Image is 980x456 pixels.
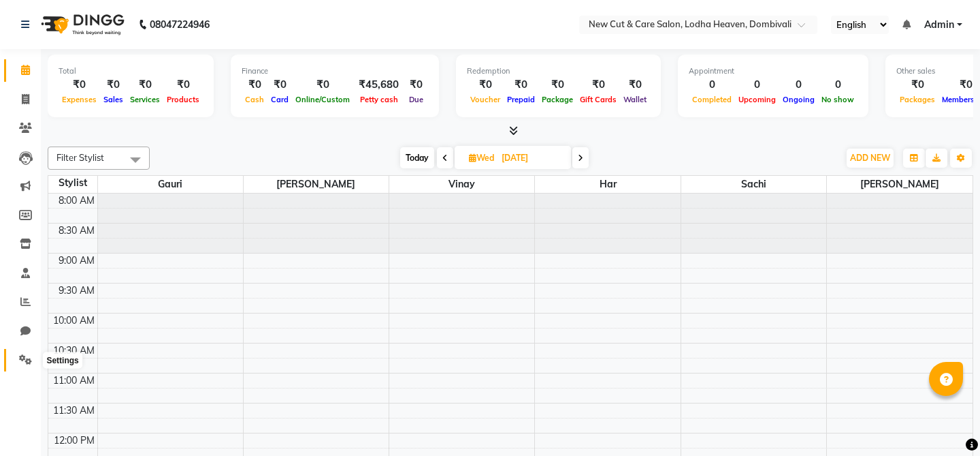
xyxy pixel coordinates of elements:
[242,77,267,93] div: ₹0
[818,95,857,104] span: No show
[896,77,938,93] div: ₹0
[681,176,826,193] span: Sachi
[50,314,97,328] div: 10:00 AM
[163,95,203,104] span: Products
[357,95,402,104] span: Petty cash
[59,77,100,93] div: ₹0
[100,77,127,93] div: ₹0
[50,344,97,358] div: 10:30 AM
[353,77,404,93] div: ₹45,680
[404,77,428,93] div: ₹0
[924,18,954,32] span: Admin
[56,194,97,208] div: 8:00 AM
[292,77,353,93] div: ₹0
[467,95,504,104] span: Voucher
[50,404,97,418] div: 11:30 AM
[292,95,353,104] span: Online/Custom
[538,95,576,104] span: Package
[735,95,779,104] span: Upcoming
[497,148,566,168] input: 2025-09-24
[127,95,163,104] span: Services
[35,5,128,44] img: logo
[620,95,650,104] span: Wallet
[818,77,857,93] div: 0
[163,77,203,93] div: ₹0
[267,77,292,93] div: ₹0
[100,95,127,104] span: Sales
[242,65,428,77] div: Finance
[56,224,97,238] div: 8:30 AM
[267,95,292,104] span: Card
[56,284,97,298] div: 9:30 AM
[50,374,97,388] div: 11:00 AM
[400,147,434,168] span: Today
[56,152,104,163] span: Filter Stylist
[465,153,497,163] span: Wed
[689,95,735,104] span: Completed
[43,352,82,369] div: Settings
[56,254,97,268] div: 9:00 AM
[467,65,650,77] div: Redemption
[576,95,620,104] span: Gift Cards
[779,77,818,93] div: 0
[535,176,680,193] span: Har
[242,95,267,104] span: Cash
[847,149,894,168] button: ADD NEW
[779,95,818,104] span: Ongoing
[98,176,243,193] span: Gauri
[504,95,538,104] span: Prepaid
[689,77,735,93] div: 0
[576,77,620,93] div: ₹0
[538,77,576,93] div: ₹0
[127,77,163,93] div: ₹0
[51,434,97,448] div: 12:00 PM
[504,77,538,93] div: ₹0
[244,176,389,193] span: [PERSON_NAME]
[59,65,203,77] div: Total
[389,176,534,193] span: Vinay
[735,77,779,93] div: 0
[689,65,857,77] div: Appointment
[896,95,938,104] span: Packages
[620,77,650,93] div: ₹0
[48,176,97,190] div: Stylist
[467,77,504,93] div: ₹0
[59,95,100,104] span: Expenses
[827,176,973,193] span: [PERSON_NAME]
[406,95,427,104] span: Due
[850,153,890,163] span: ADD NEW
[150,5,210,44] b: 08047224946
